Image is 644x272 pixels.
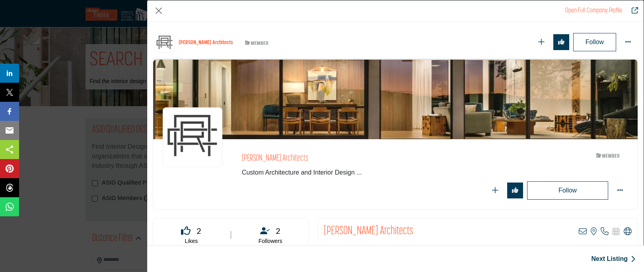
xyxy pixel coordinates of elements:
[573,33,616,51] button: Follow
[590,151,626,161] img: ASID Members
[163,237,220,245] p: Likes
[487,183,503,198] button: Redirect to login page
[163,107,222,167] img: clark-richardson-architects1 logo
[242,237,299,245] p: Followers
[612,183,628,198] button: More Options
[626,6,638,16] a: Redirect to clark-richardson-architects1
[591,254,636,264] a: Next Listing
[527,181,608,200] button: Redirect to login
[565,8,622,14] a: Redirect to clark-richardson-architects1
[179,40,233,47] h1: [PERSON_NAME] Architects
[242,153,461,164] h2: [PERSON_NAME] Architects
[324,224,413,239] h2: Clark Richardson Architects
[242,168,496,177] span: Custom Architecture and Interior Design in Austin, Texas
[197,225,201,237] span: 2
[507,183,523,198] button: Redirect to login page
[239,38,275,48] img: ASID Members
[620,34,636,50] button: More Options
[276,225,280,237] span: 2
[153,5,165,17] button: Close
[155,33,175,53] img: clark-richardson-architects1 logo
